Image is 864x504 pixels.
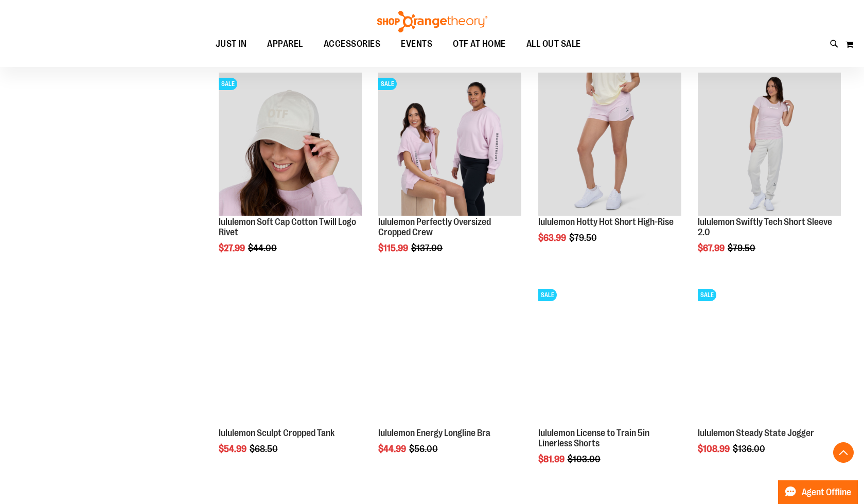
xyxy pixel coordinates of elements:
[219,243,246,253] span: $27.99
[728,243,757,253] span: $79.50
[219,428,334,438] a: lululemon Sculpt Cropped Tank
[216,32,247,56] span: JUST IN
[373,67,526,280] div: product
[219,78,237,90] span: SALE
[219,73,362,216] img: OTF lululemon Soft Cap Cotton Twill Logo Rivet Khaki
[378,73,521,217] a: lululemon Perfectly Oversized Cropped CrewSALE
[409,444,439,454] span: $56.00
[378,78,397,90] span: SALE
[538,454,566,464] span: $81.99
[378,284,521,427] img: lululemon Energy Longline Bra
[214,67,367,280] div: product
[698,217,832,237] a: lululemon Swiftly Tech Short Sleeve 2.0
[378,73,521,216] img: lululemon Perfectly Oversized Cropped Crew
[698,243,726,253] span: $67.99
[376,11,489,32] img: Shop Orangetheory
[538,217,674,227] a: lululemon Hotty Hot Short High-Rise
[538,428,649,448] a: lululemon License to Train 5in Linerless Shorts
[214,279,367,480] div: product
[693,279,846,480] div: product
[568,454,602,464] span: $103.00
[538,73,681,216] img: lululemon Hotty Hot Short High-Rise
[733,444,767,454] span: $136.00
[533,67,686,269] div: product
[248,243,278,253] span: $44.00
[698,284,841,427] img: lululemon Steady State Jogger
[453,32,506,56] span: OTF AT HOME
[378,444,408,454] span: $44.99
[378,428,490,438] a: lululemon Energy Longline Bra
[378,217,491,237] a: lululemon Perfectly Oversized Cropped Crew
[373,279,526,480] div: product
[698,289,716,301] span: SALE
[378,284,521,428] a: lululemon Energy Longline Bra
[569,233,598,243] span: $79.50
[698,428,814,438] a: lululemon Steady State Jogger
[324,32,381,56] span: ACCESSORIES
[267,32,303,56] span: APPAREL
[698,284,841,428] a: lululemon Steady State JoggerSALE
[802,488,851,497] span: Agent Offline
[378,243,410,253] span: $115.99
[219,73,362,217] a: OTF lululemon Soft Cap Cotton Twill Logo Rivet KhakiSALE
[411,243,444,253] span: $137.00
[698,73,841,217] a: lululemon Swiftly Tech Short Sleeve 2.0
[538,284,681,427] img: lululemon License to Train 5in Linerless Shorts
[778,480,858,504] button: Agent Offline
[833,442,854,463] button: Back To Top
[219,217,356,237] a: lululemon Soft Cap Cotton Twill Logo Rivet
[538,73,681,217] a: lululemon Hotty Hot Short High-Rise
[538,284,681,428] a: lululemon License to Train 5in Linerless ShortsSALE
[401,32,432,56] span: EVENTS
[533,279,686,491] div: product
[219,284,362,428] a: lululemon Sculpt Cropped Tank
[538,289,557,301] span: SALE
[538,233,568,243] span: $63.99
[698,444,731,454] span: $108.99
[698,73,841,216] img: lululemon Swiftly Tech Short Sleeve 2.0
[219,284,362,427] img: lululemon Sculpt Cropped Tank
[250,444,279,454] span: $68.50
[219,444,248,454] span: $54.99
[693,67,846,280] div: product
[526,32,581,56] span: ALL OUT SALE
